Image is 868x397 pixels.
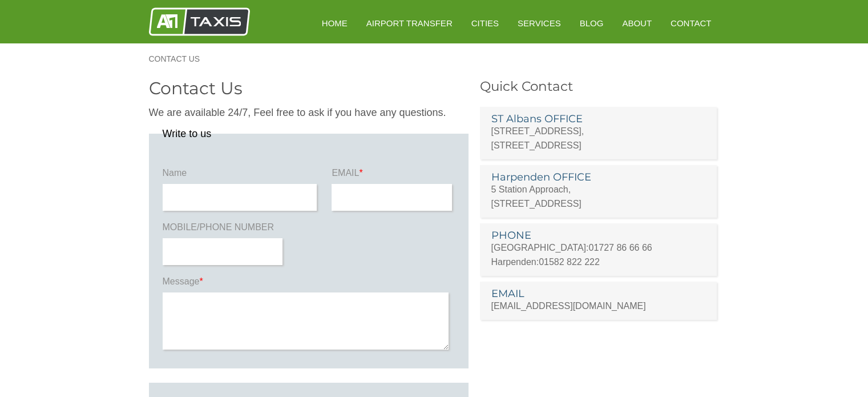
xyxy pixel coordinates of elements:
[491,255,706,269] p: Harpenden:
[614,9,660,37] a: About
[539,257,600,267] a: 01582 822 222
[491,172,706,182] h3: Harpenden OFFICE
[491,114,706,124] h3: ST Albans OFFICE
[510,9,569,37] a: Services
[149,80,469,97] h2: Contact Us
[572,9,612,37] a: Blog
[663,9,719,37] a: Contact
[149,7,250,36] img: A1 Taxis
[491,124,706,153] p: [STREET_ADDRESS], [STREET_ADDRESS]
[491,240,706,255] p: [GEOGRAPHIC_DATA]:
[491,288,706,299] h3: EMAIL
[163,167,320,184] label: Name
[491,230,706,240] h3: PHONE
[149,55,212,63] a: Contact Us
[332,167,454,184] label: EMAIL
[491,182,706,211] p: 5 Station Approach, [STREET_ADDRESS]
[163,129,212,139] legend: Write to us
[149,106,469,120] p: We are available 24/7, Feel free to ask if you have any questions.
[163,275,455,292] label: Message
[314,9,356,37] a: HOME
[358,9,461,37] a: Airport Transfer
[491,301,646,311] a: [EMAIL_ADDRESS][DOMAIN_NAME]
[163,221,285,238] label: MOBILE/PHONE NUMBER
[589,243,652,252] a: 01727 86 66 66
[463,9,507,37] a: Cities
[480,80,720,93] h3: Quick Contact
